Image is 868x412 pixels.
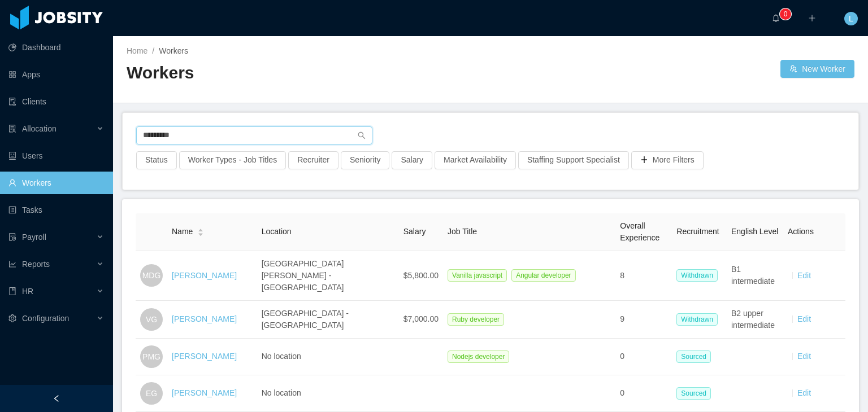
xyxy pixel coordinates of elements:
[22,287,33,296] span: HR
[615,339,672,375] td: 0
[448,227,477,236] span: Job Title
[127,46,147,55] a: Home
[288,151,338,169] button: Recruiter
[257,251,399,301] td: [GEOGRAPHIC_DATA][PERSON_NAME] - [GEOGRAPHIC_DATA]
[8,63,104,86] a: icon: appstoreApps
[22,314,69,323] span: Configuration
[435,151,516,169] button: Market Availability
[676,387,711,400] span: Sourced
[448,269,507,282] span: Vanilla javascript
[172,271,237,280] a: [PERSON_NAME]
[152,46,154,55] span: /
[172,226,193,238] span: Name
[8,260,16,268] i: icon: line-chart
[615,251,672,301] td: 8
[676,313,718,326] span: Withdrawn
[615,375,672,412] td: 0
[676,227,719,236] span: Recruitment
[179,151,286,169] button: Worker Types - Job Titles
[772,14,780,22] i: icon: bell
[788,227,814,236] span: Actions
[257,375,399,412] td: No location
[8,199,104,221] a: icon: profileTasks
[403,227,426,236] span: Salary
[8,314,16,322] i: icon: setting
[797,352,811,361] a: Edit
[22,124,57,133] span: Allocation
[780,60,854,78] button: icon: usergroup-addNew Worker
[257,301,399,339] td: [GEOGRAPHIC_DATA] - [GEOGRAPHIC_DATA]
[727,301,783,339] td: B2 upper intermediate
[127,62,491,85] h2: Workers
[8,144,104,167] a: icon: robotUsers
[849,12,853,25] span: L
[731,227,778,236] span: English Level
[172,352,237,361] a: [PERSON_NAME]
[797,314,811,323] a: Edit
[146,308,157,331] span: VG
[676,269,718,282] span: Withdrawn
[448,313,504,326] span: Ruby developer
[22,260,50,269] span: Reports
[358,132,366,139] i: icon: search
[146,382,157,405] span: EG
[403,271,439,280] span: $5,800.00
[797,388,811,397] a: Edit
[172,314,237,323] a: [PERSON_NAME]
[198,227,204,231] i: icon: caret-up
[8,36,104,59] a: icon: pie-chartDashboard
[8,125,16,133] i: icon: solution
[197,227,204,235] div: Sort
[262,227,292,236] span: Location
[615,301,672,339] td: 9
[257,339,399,375] td: No location
[22,233,46,242] span: Payroll
[403,314,439,323] span: $7,000.00
[518,151,629,169] button: Staffing Support Specialist
[511,269,575,282] span: Angular developer
[8,233,16,241] i: icon: file-protect
[136,151,177,169] button: Status
[676,350,711,363] span: Sourced
[392,151,432,169] button: Salary
[780,8,791,20] sup: 0
[631,151,704,169] button: icon: plusMore Filters
[198,231,204,235] i: icon: caret-down
[797,271,811,280] a: Edit
[341,151,389,169] button: Seniority
[159,46,188,55] span: Workers
[727,251,783,301] td: B1 intermediate
[448,350,509,363] span: Nodejs developer
[620,221,659,242] span: Overall Experience
[8,172,104,194] a: icon: userWorkers
[142,345,160,368] span: PMG
[8,287,16,295] i: icon: book
[172,388,237,397] a: [PERSON_NAME]
[142,264,161,287] span: MDG
[808,14,816,22] i: icon: plus
[8,90,104,113] a: icon: auditClients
